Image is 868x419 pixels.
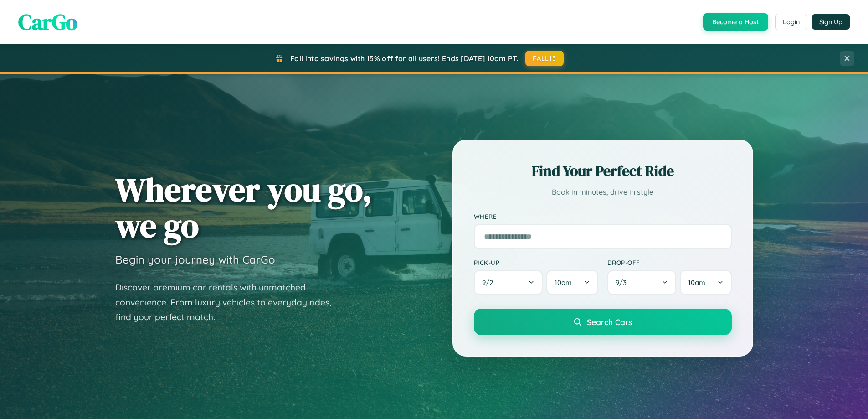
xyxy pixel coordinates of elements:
[703,13,768,31] button: Become a Host
[474,270,543,295] button: 9/2
[290,54,519,63] span: Fall into savings with 15% off for all users! Ends [DATE] 10am PT.
[688,278,705,287] span: 10am
[525,51,564,66] button: FALL15
[555,278,572,287] span: 10am
[775,14,807,30] button: Login
[587,317,632,327] span: Search Cars
[115,280,343,325] p: Discover premium car rentals with unmatched convenience. From luxury vehicles to everyday rides, ...
[616,278,631,287] span: 9 / 3
[607,270,677,295] button: 9/3
[474,212,732,220] label: Where
[474,186,732,199] p: Book in minutes, drive in style
[115,171,372,243] h1: Wherever you go, we go
[812,14,850,30] button: Sign Up
[18,7,77,37] span: CarGo
[474,259,598,266] label: Pick-up
[680,270,731,295] button: 10am
[482,278,498,287] span: 9 / 2
[546,270,598,295] button: 10am
[607,259,732,266] label: Drop-off
[474,161,732,181] h2: Find Your Perfect Ride
[115,253,275,266] h3: Begin your journey with CarGo
[474,309,732,335] button: Search Cars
